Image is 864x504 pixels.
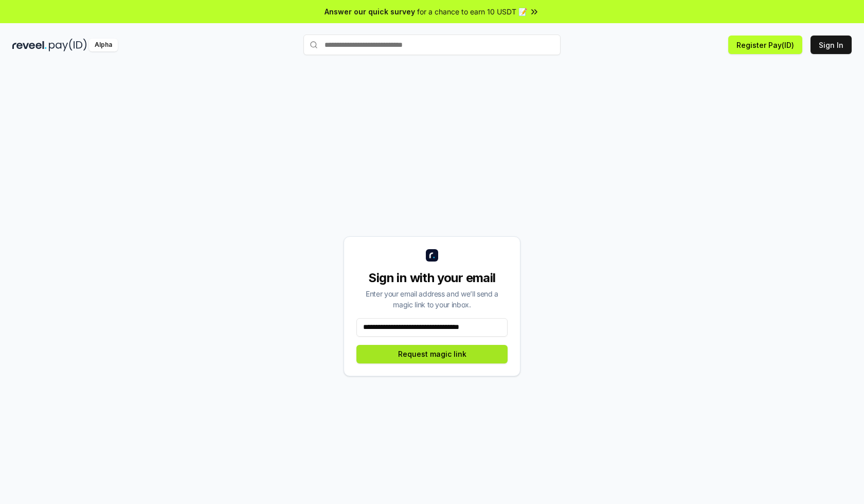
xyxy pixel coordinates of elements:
[325,6,415,17] span: Answer our quick survey
[49,39,87,51] img: pay_id
[356,270,508,286] div: Sign in with your email
[417,6,527,17] span: for a chance to earn 10 USDT 📝
[12,39,47,51] img: reveel_dark
[89,39,118,51] div: Alpha
[356,345,508,363] button: Request magic link
[426,249,438,262] img: logo_small
[811,36,852,54] button: Sign In
[356,288,508,310] div: Enter your email address and we’ll send a magic link to your inbox.
[728,36,802,54] button: Register Pay(ID)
